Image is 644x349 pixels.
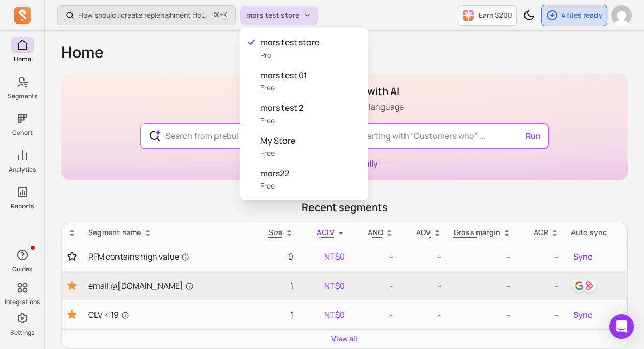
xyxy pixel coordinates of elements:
[246,10,299,20] span: mors test store
[260,115,275,125] span: Free
[260,148,275,158] span: Free
[260,69,360,81] span: mors test 01
[240,28,368,200] div: mors test store
[240,6,318,25] button: mors test store
[609,314,634,339] div: Open Intercom Messenger
[260,102,360,114] span: mors test 2
[260,36,360,49] span: mors test store
[260,181,275,191] span: Free
[260,83,275,92] span: Free
[260,50,271,60] span: Pro
[260,167,360,179] span: mors22
[260,134,360,147] span: My Store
